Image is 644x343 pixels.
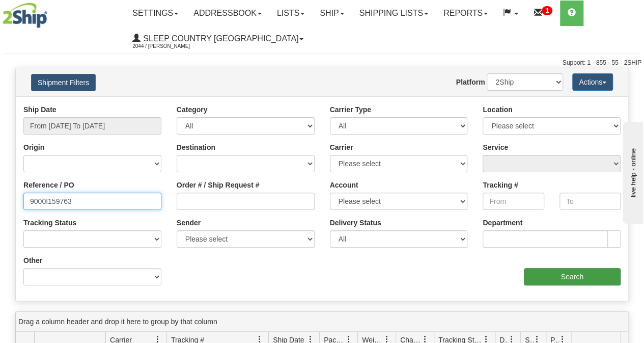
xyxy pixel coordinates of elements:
[483,104,512,115] label: Location
[312,1,351,26] a: Ship
[23,180,74,190] label: Reference / PO
[3,59,641,67] div: Support: 1 - 855 - 55 - 2SHIP
[177,104,208,115] label: Category
[177,180,260,190] label: Order # / Ship Request #
[177,142,215,152] label: Destination
[483,142,508,152] label: Service
[330,104,371,115] label: Carrier Type
[483,218,522,228] label: Department
[8,9,94,16] div: live help - online
[23,104,57,115] label: Ship Date
[330,218,381,228] label: Delivery Status
[23,218,76,228] label: Tracking Status
[23,255,42,266] label: Other
[141,34,298,43] span: Sleep Country [GEOGRAPHIC_DATA]
[16,312,628,332] div: grid grouping header
[524,268,621,285] input: Search
[330,180,358,190] label: Account
[436,1,495,26] a: Reports
[330,142,353,152] label: Carrier
[186,1,269,26] a: Addressbook
[3,3,47,28] img: logo2044.jpg
[23,142,44,152] label: Origin
[269,1,312,26] a: Lists
[559,193,621,210] input: To
[352,1,436,26] a: Shipping lists
[483,180,518,190] label: Tracking #
[31,74,96,91] button: Shipment Filters
[542,6,552,15] sup: 1
[621,119,643,223] iframe: chat widget
[572,73,613,91] button: Actions
[125,1,186,26] a: Settings
[483,193,544,210] input: From
[132,41,209,51] span: 2044 / [PERSON_NAME]
[125,26,311,51] a: Sleep Country [GEOGRAPHIC_DATA] 2044 / [PERSON_NAME]
[177,218,201,228] label: Sender
[526,1,560,26] a: 1
[456,77,485,87] label: Platform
